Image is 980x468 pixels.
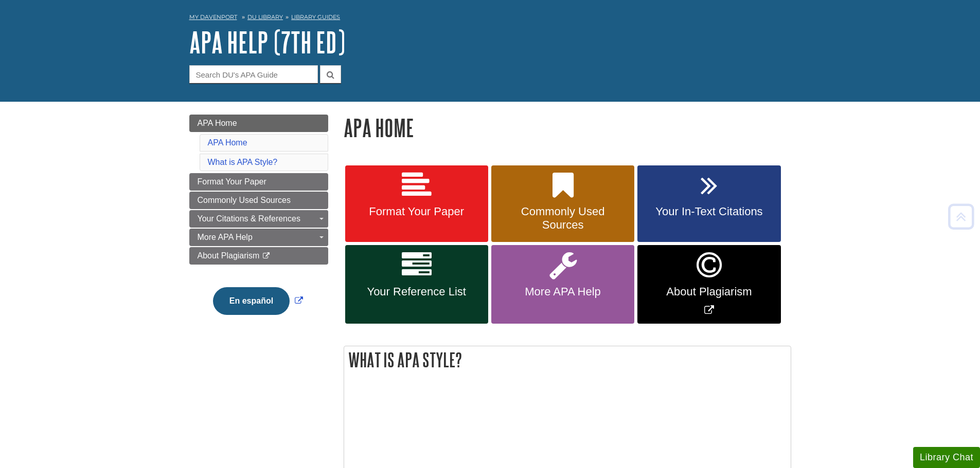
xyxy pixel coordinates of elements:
[291,13,340,21] a: Library Guides
[198,119,237,127] span: APA Home
[189,10,791,27] nav: breadcrumb
[189,173,328,191] a: Format Your Paper
[189,115,328,332] div: Guide Page Menu
[189,65,318,83] input: Search DU's APA Guide
[637,165,780,242] a: Your In-Text Citations
[198,233,253,241] span: More APA Help
[210,296,306,305] a: Link opens in new window
[262,253,271,259] i: This link opens in a new window
[499,285,627,298] span: More APA Help
[189,229,328,246] a: More APA Help
[345,165,488,242] a: Format Your Paper
[189,115,328,132] a: APA Home
[345,245,488,324] a: Your Reference List
[499,205,627,232] span: Commonly Used Sources
[353,285,480,298] span: Your Reference List
[189,247,328,265] a: About Plagiarism
[491,245,634,324] a: More APA Help
[491,165,634,242] a: Commonly Used Sources
[637,245,780,324] a: Link opens in new window
[247,13,283,21] a: DU Library
[945,210,977,223] a: Back to Top
[353,205,480,218] span: Format Your Paper
[189,192,328,209] a: Commonly Used Sources
[344,346,791,373] h2: What is APA Style?
[198,214,300,223] span: Your Citations & References
[198,251,260,260] span: About Plagiarism
[913,447,980,468] button: Library Chat
[645,285,773,298] span: About Plagiarism
[198,177,266,186] span: Format Your Paper
[198,196,291,204] span: Commonly Used Sources
[208,158,278,166] a: What is APA Style?
[189,26,345,58] a: APA Help (7th Ed)
[189,13,237,22] a: My Davenport
[208,138,247,147] a: APA Home
[189,210,328,228] a: Your Citations & References
[344,115,791,141] h1: APA Home
[645,205,773,218] span: Your In-Text Citations
[213,287,290,315] button: En español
